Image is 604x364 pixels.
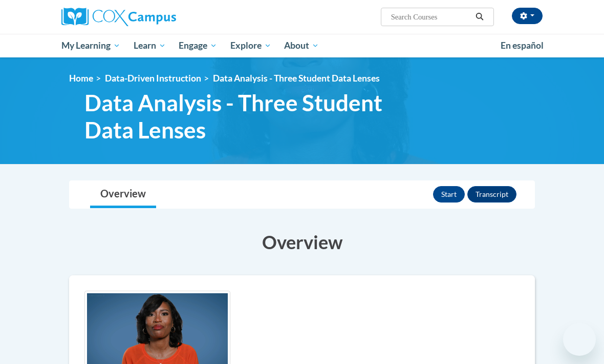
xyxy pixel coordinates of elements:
[433,186,465,203] button: Start
[127,34,172,57] a: Learn
[494,35,550,56] a: En español
[172,34,224,57] a: Engage
[390,11,472,23] input: Search Courses
[84,89,430,144] span: Data Analysis - Three Student Data Lenses
[55,34,127,57] a: My Learning
[224,34,278,57] a: Explore
[467,186,516,203] button: Transcript
[512,8,543,24] button: Account Settings
[501,40,544,51] span: En español
[278,34,326,57] a: About
[69,229,535,255] h3: Overview
[61,39,120,52] span: My Learning
[69,73,93,84] a: Home
[105,73,201,84] a: Data-Driven Instruction
[472,11,487,23] button: Search
[213,73,380,84] span: Data Analysis - Three Student Data Lenses
[563,323,596,356] iframe: Button to launch messaging window
[61,8,211,26] a: Cox Campus
[179,39,217,52] span: Engage
[230,39,271,52] span: Explore
[134,39,166,52] span: Learn
[54,34,550,57] div: Main menu
[61,8,176,26] img: Cox Campus
[284,39,319,52] span: About
[90,181,156,208] a: Overview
